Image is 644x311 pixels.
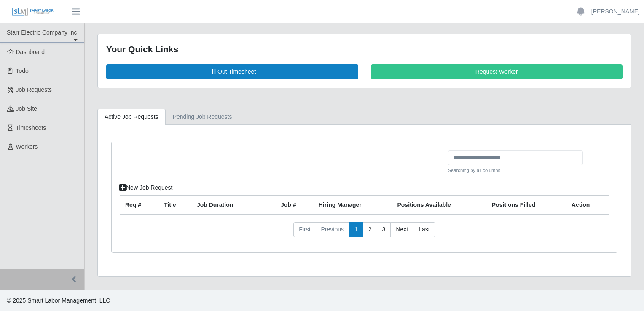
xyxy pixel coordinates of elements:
th: Positions Filled [487,196,566,215]
th: Hiring Manager [314,196,392,215]
img: SLM Logo [12,7,54,16]
a: 3 [377,222,391,237]
span: Job Requests [16,86,52,93]
span: © 2025 Smart Labor Management, LLC [7,297,110,304]
span: job site [16,105,38,112]
span: Todo [16,67,29,74]
nav: pagination [120,222,609,244]
a: [PERSON_NAME] [591,7,640,16]
a: Last [413,222,435,237]
a: 1 [349,222,363,237]
span: Workers [16,143,38,150]
a: Active Job Requests [97,109,166,125]
a: Pending Job Requests [166,109,239,125]
a: Request Worker [371,64,623,79]
a: New Job Request [114,180,178,195]
th: Action [566,196,609,215]
a: 2 [363,222,377,237]
a: Fill Out Timesheet [106,64,358,79]
small: Searching by all columns [448,167,583,174]
th: Req # [120,196,159,215]
th: Job Duration [192,196,261,215]
th: Title [159,196,192,215]
span: Dashboard [16,48,45,55]
a: Next [390,222,413,237]
span: Timesheets [16,124,46,131]
th: Positions Available [392,196,486,215]
th: Job # [276,196,314,215]
div: Your Quick Links [106,43,623,56]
